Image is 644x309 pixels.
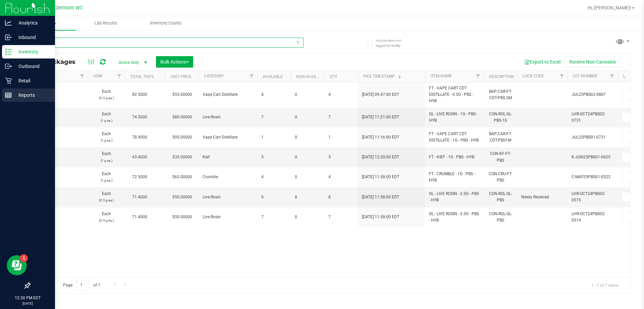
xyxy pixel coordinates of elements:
[169,112,196,122] span: $80.00000
[5,48,12,55] inline-svg: Inventory
[261,154,287,160] span: 5
[12,48,52,56] p: Inventory
[263,74,283,79] a: Available
[488,170,513,184] div: CON-CRU-FT-PBS
[92,151,121,163] span: Each
[92,211,121,224] span: Each
[92,137,121,144] p: (1 g ea.)
[246,71,257,82] a: Filter
[376,38,409,48] span: Include items not tagged for facility
[5,92,12,99] inline-svg: Reports
[129,132,151,142] span: 78.9000
[523,74,544,78] a: Lock Code
[77,280,89,291] input: 1
[295,114,320,120] span: 0
[141,20,191,26] span: Inventory Counts
[92,95,121,101] p: (0.5 g ea.)
[296,38,300,46] span: Clear
[204,74,224,78] a: Category
[5,77,12,84] inline-svg: Retail
[261,91,287,98] span: 4
[586,280,624,290] span: 1 - 7 of 7 items
[5,63,12,70] inline-svg: Outbound
[473,71,484,82] a: Filter
[7,255,27,275] iframe: Resource center
[33,134,84,141] span: PB & Smelly
[488,150,513,164] div: CON-KF-FT-PBS
[33,194,84,200] span: PB & Smelly
[160,59,189,65] span: Bulk Actions
[429,131,480,144] span: FT - VAPE CART CDT DISTILLATE - 1G - PBS - HYB
[261,134,287,141] span: 1
[33,114,84,120] span: PB & Smelly
[77,71,88,82] a: Filter
[129,90,151,100] span: 82.5000
[129,152,151,162] span: 43.4000
[328,174,354,180] span: 4
[170,74,192,79] a: Unit Price
[488,210,513,224] div: CON-ROL-GL-PBS
[35,58,82,66] span: All Packages
[328,134,354,141] span: 1
[92,217,121,224] p: (0.5 g ea.)
[169,90,196,100] span: $55.00000
[76,16,136,30] a: Lab Results
[261,214,287,220] span: 7
[607,71,618,82] a: Filter
[3,301,52,306] p: [DATE]
[429,171,480,184] span: FT - CRUMBLE - 1G - PBS - HYB
[136,16,196,30] a: Inventory Counts
[156,56,193,68] button: Bulk Actions
[12,62,52,70] p: Outbound
[362,214,399,220] span: [DATE] 11:58:00 EDT
[565,56,620,68] button: Receive Non-Cannabis
[93,74,102,78] a: UOM
[169,132,196,142] span: $95.00000
[295,134,320,141] span: 0
[92,131,121,144] span: Each
[295,194,320,200] span: 8
[33,214,84,220] span: PB & Smelly
[328,194,354,200] span: 8
[295,214,320,220] span: 0
[169,212,196,222] span: $50.00000
[328,114,354,120] span: 7
[86,20,126,26] span: Lab Results
[169,192,196,202] span: $50.00000
[488,130,513,144] div: BAP-CAR-FT-CDT-PBS1M
[362,154,399,160] span: [DATE] 12:20:00 EDT
[169,172,196,182] span: $65.00000
[203,194,253,200] span: Live Rosin
[556,71,568,82] a: Filter
[362,91,399,98] span: [DATE] 09:47:00 EDT
[33,174,84,180] span: PB & Smelly
[30,38,304,48] input: Search Package ID, Item Name, SKU, Lot or Part Number...
[92,117,121,124] p: (1 g ea.)
[572,154,614,160] span: K-JUN25PBS01-0625
[572,134,614,141] span: JUL25PBS01-0731
[92,88,121,101] span: Each
[129,192,151,202] span: 71.4000
[261,114,287,120] span: 7
[572,91,614,98] span: JUL25PBS02-0807
[328,154,354,160] span: 5
[92,191,121,203] span: Each
[363,74,402,79] a: Pkg Timestamp
[57,280,106,291] span: Page of 1
[54,5,83,11] span: Clermont WC
[572,211,614,224] span: LHR-OCT24PBS02-0519
[429,191,480,203] span: GL - LIVE ROSIN - 0.5G - PBS - HYB
[20,254,28,262] iframe: Resource center unread badge
[295,91,320,98] span: 0
[362,114,399,120] span: [DATE] 11:21:00 EDT
[203,174,253,180] span: Crumble
[92,197,121,203] p: (0.5 g ea.)
[572,191,614,203] span: LHR-OCT24PBS02-0519
[129,212,151,222] span: 71.4000
[3,295,52,301] p: 12:30 PM EDT
[429,85,480,105] span: FT - VAPE CART CDT DISTILLATE - 0.5G - PBS - HYB
[488,88,513,102] div: BAP-CAR-FT-CDT-PBS.5M
[521,194,563,200] span: Newly Received
[362,174,399,180] span: [DATE] 11:58:00 EDT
